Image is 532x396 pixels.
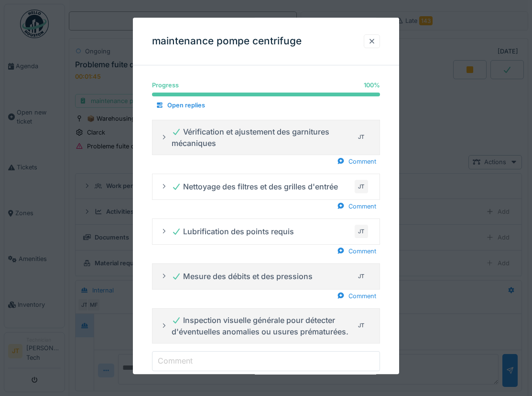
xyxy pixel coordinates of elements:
[172,181,338,192] div: Nettoyage des filtres et des grilles d'entrée
[333,290,380,302] div: Comment
[355,180,368,193] div: JT
[355,270,368,283] div: JT
[156,355,195,366] label: Comment
[152,93,380,97] progress: 100 %
[355,319,368,333] div: JT
[156,124,376,151] summary: Vérification et ajustement des garnitures mécaniquesJT
[152,35,302,47] h3: maintenance pompe centrifuge
[156,313,376,339] summary: Inspection visuelle générale pour détecter d'éventuelles anomalies ou usures prématurées.JT
[172,271,313,282] div: Mesure des débits et des pressions
[172,314,351,337] div: Inspection visuelle générale pour détecter d'éventuelles anomalies ou usures prématurées.
[172,226,294,237] div: Lubrification des points requis
[333,155,380,168] div: Comment
[172,126,351,149] div: Vérification et ajustement des garnitures mécaniques
[156,223,376,240] summary: Lubrification des points requisJT
[156,268,376,285] summary: Mesure des débits et des pressionsJT
[364,81,380,90] div: 100 %
[156,178,376,196] summary: Nettoyage des filtres et des grilles d'entréeJT
[355,131,368,144] div: JT
[152,81,179,90] div: Progress
[333,200,380,213] div: Comment
[333,245,380,258] div: Comment
[355,225,368,238] div: JT
[152,99,209,112] div: Open replies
